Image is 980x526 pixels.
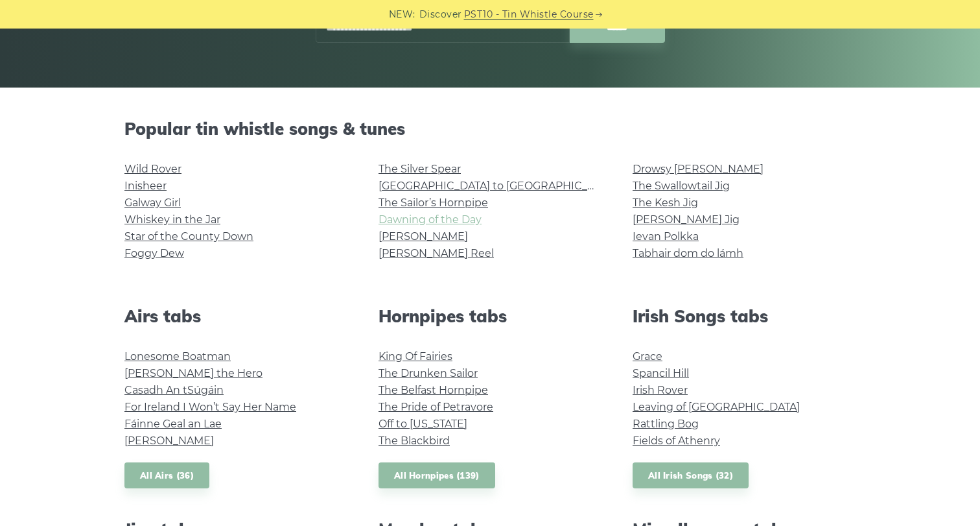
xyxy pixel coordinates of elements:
[633,384,688,396] a: Irish Rover
[633,367,689,379] a: Spancil Hill
[389,7,415,22] span: NEW:
[124,213,220,226] a: Whiskey in the Jar
[633,197,698,209] a: The Kesh Jig
[633,230,699,243] a: Ievan Polkka
[633,247,743,259] a: Tabhair dom do lámh
[633,306,856,326] h2: Irish Songs tabs
[379,213,482,226] a: Dawning of the Day
[124,180,167,192] a: Inisheer
[633,418,699,430] a: Rattling Bog
[633,213,740,226] a: [PERSON_NAME] Jig
[419,7,462,22] span: Discover
[379,247,494,259] a: [PERSON_NAME] Reel
[633,180,730,192] a: The Swallowtail Jig
[633,350,662,363] a: Grace
[379,401,493,413] a: The Pride of Petravore
[124,367,262,379] a: [PERSON_NAME] the Hero
[379,384,488,396] a: The Belfast Hornpipe
[124,197,181,209] a: Galway Girl
[379,418,467,430] a: Off to [US_STATE]
[464,7,594,22] a: PST10 - Tin Whistle Course
[124,384,224,396] a: Casadh An tSúgáin
[633,163,764,175] a: Drowsy [PERSON_NAME]
[633,435,720,447] a: Fields of Athenry
[124,435,214,447] a: [PERSON_NAME]
[633,401,800,413] a: Leaving of [GEOGRAPHIC_DATA]
[379,350,452,363] a: King Of Fairies
[124,247,184,259] a: Foggy Dew
[379,462,495,489] a: All Hornpipes (139)
[124,230,253,243] a: Star of the County Down
[379,197,488,209] a: The Sailor’s Hornpipe
[379,367,478,379] a: The Drunken Sailor
[124,306,347,326] h2: Airs tabs
[633,462,749,489] a: All Irish Songs (32)
[379,163,461,175] a: The Silver Spear
[379,306,601,326] h2: Hornpipes tabs
[124,119,856,139] h2: Popular tin whistle songs & tunes
[124,163,181,175] a: Wild Rover
[379,230,468,243] a: [PERSON_NAME]
[379,180,618,192] a: [GEOGRAPHIC_DATA] to [GEOGRAPHIC_DATA]
[124,401,296,413] a: For Ireland I Won’t Say Her Name
[379,435,450,447] a: The Blackbird
[124,418,222,430] a: Fáinne Geal an Lae
[124,462,209,489] a: All Airs (36)
[124,350,231,363] a: Lonesome Boatman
